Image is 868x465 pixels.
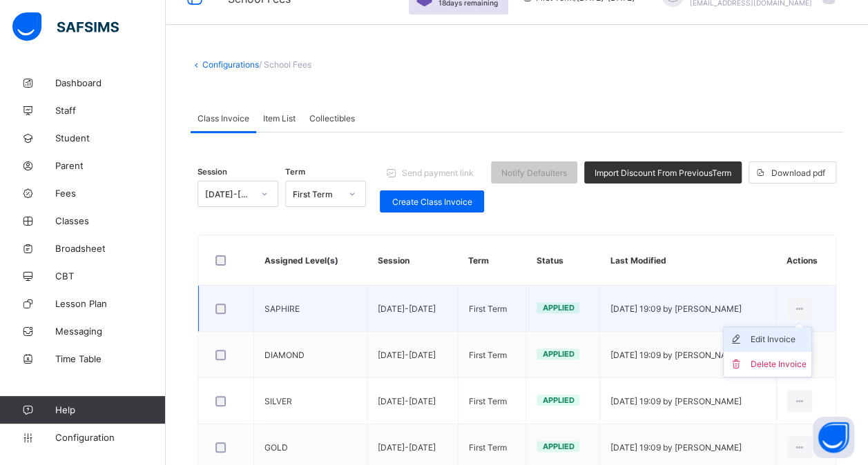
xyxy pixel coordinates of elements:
span: Classes [55,215,166,226]
td: DIAMOND [254,332,367,378]
td: [DATE] 19:09 by [PERSON_NAME] [599,332,776,378]
th: Session [367,235,458,286]
span: Messaging [55,326,166,337]
span: Collectibles [309,113,355,123]
th: Assigned Level(s) [254,235,367,286]
span: / School Fees [259,59,311,70]
th: Actions [776,235,836,286]
span: Notify Defaulters [501,168,567,178]
div: Delete Invoice [750,357,806,371]
th: Last Modified [599,235,776,286]
span: Help [55,404,165,415]
span: Applied [542,303,574,313]
td: [DATE] 19:09 by [PERSON_NAME] [599,378,776,424]
span: Send payment link [402,168,474,178]
span: Class Invoice [197,113,249,123]
th: Term [458,235,526,286]
span: Lesson Plan [55,298,166,309]
div: First Term [293,189,340,199]
td: [DATE]-[DATE] [367,378,458,424]
span: Term [285,167,305,177]
td: SAPHIRE [254,286,367,332]
th: Status [526,235,600,286]
span: CBT [55,270,166,281]
span: Fees [55,188,166,199]
div: Edit Invoice [750,333,806,346]
button: Open asap [813,417,854,458]
img: safsims [12,12,119,41]
span: Broadsheet [55,243,166,254]
span: Student [55,132,166,144]
td: [DATE] 19:09 by [PERSON_NAME] [599,286,776,332]
span: Applied [542,395,574,405]
td: [DATE]-[DATE] [367,332,458,378]
span: Dashboard [55,77,166,88]
span: Download pdf [771,168,825,178]
td: [DATE]-[DATE] [367,286,458,332]
div: [DATE]-[DATE] [205,189,253,199]
span: Staff [55,105,166,116]
span: Create Class Invoice [390,197,474,207]
span: Item List [263,113,296,123]
span: Time Table [55,353,166,364]
span: Applied [542,349,574,359]
td: SILVER [254,378,367,424]
span: Applied [542,442,574,451]
td: First Term [458,286,526,332]
span: Session [197,167,227,177]
span: Import Discount From Previous Term [595,168,731,178]
span: Parent [55,160,166,171]
a: Configurations [202,59,259,70]
td: First Term [458,332,526,378]
span: Configuration [55,432,165,443]
td: First Term [458,378,526,424]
